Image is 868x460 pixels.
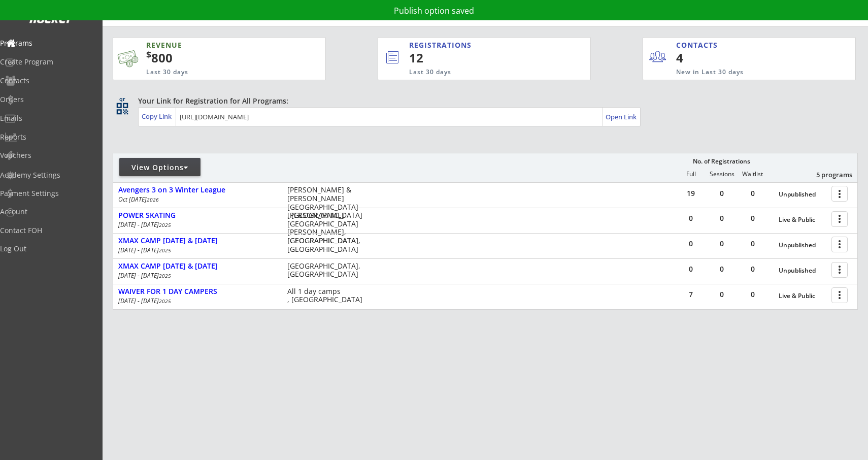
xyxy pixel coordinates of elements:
div: 0 [738,190,768,197]
div: 0 [738,215,768,222]
div: 0 [707,190,737,197]
div: 0 [707,291,737,298]
div: qr [116,96,128,103]
div: WAIVER FOR 1 DAY CAMPERS [118,287,277,296]
em: 2026 [147,196,159,203]
div: Sessions [707,171,737,178]
div: [DATE] - [DATE] [118,247,274,253]
div: [PERSON_NAME] & [PERSON_NAME][GEOGRAPHIC_DATA] , [GEOGRAPHIC_DATA] [287,186,367,220]
div: [GEOGRAPHIC_DATA], [GEOGRAPHIC_DATA] [287,262,367,279]
div: XMAX CAMP [DATE] & [DATE] [118,262,277,271]
div: Avengers 3 on 3 Winter League [118,186,277,194]
div: 0 [676,266,706,273]
div: POWER SKATING [118,211,277,220]
div: All 1 day camps , [GEOGRAPHIC_DATA] [287,287,367,305]
div: 7 [676,291,706,298]
div: 0 [707,215,737,222]
div: CONTACTS [676,40,722,50]
div: Oct [DATE] [118,196,274,203]
div: Last 30 days [409,68,549,77]
div: 0 [676,240,706,247]
sup: $ [146,48,151,60]
div: 4 [676,49,739,67]
div: Full [676,171,706,178]
div: Last 30 days [146,68,276,77]
button: qr_code [115,101,130,116]
div: No. of Registrations [690,158,753,165]
div: [GEOGRAPHIC_DATA], [GEOGRAPHIC_DATA] [287,237,367,254]
div: New in Last 30 days [676,68,808,77]
div: [PERSON_NAME][GEOGRAPHIC_DATA][PERSON_NAME], [GEOGRAPHIC_DATA] [287,211,367,245]
div: Copy Link [142,112,174,121]
div: 0 [738,240,768,247]
div: Unpublished [779,242,826,249]
em: 2025 [159,298,171,305]
div: 0 [707,266,737,273]
div: Waitlist [737,171,767,178]
em: 2025 [159,272,171,279]
div: 800 [146,49,293,67]
a: Open Link [606,110,638,124]
div: 0 [738,291,768,298]
div: XMAX CAMP [DATE] & [DATE] [118,237,277,245]
button: more_vert [831,237,848,252]
div: 0 [738,266,768,273]
div: Unpublished [779,191,826,198]
div: REGISTRATIONS [409,40,543,50]
div: 12 [409,49,556,67]
button: more_vert [831,262,848,278]
div: Unpublished [779,267,826,274]
div: View Options [119,162,201,173]
button: more_vert [831,287,848,303]
div: REVENUE [146,40,276,50]
div: 19 [676,190,706,197]
em: 2025 [159,247,171,254]
div: 5 programs [799,170,852,179]
div: [DATE] - [DATE] [118,222,274,228]
div: Live & Public [779,216,826,223]
div: Live & Public [779,292,826,300]
div: 0 [676,215,706,222]
div: 0 [707,240,737,247]
button: more_vert [831,211,848,227]
div: Open Link [606,113,638,121]
div: [DATE] - [DATE] [118,273,274,279]
em: 2025 [159,221,171,228]
button: more_vert [831,186,848,202]
div: Your Link for Registration for All Programs: [138,96,826,106]
div: [DATE] - [DATE] [118,298,274,304]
